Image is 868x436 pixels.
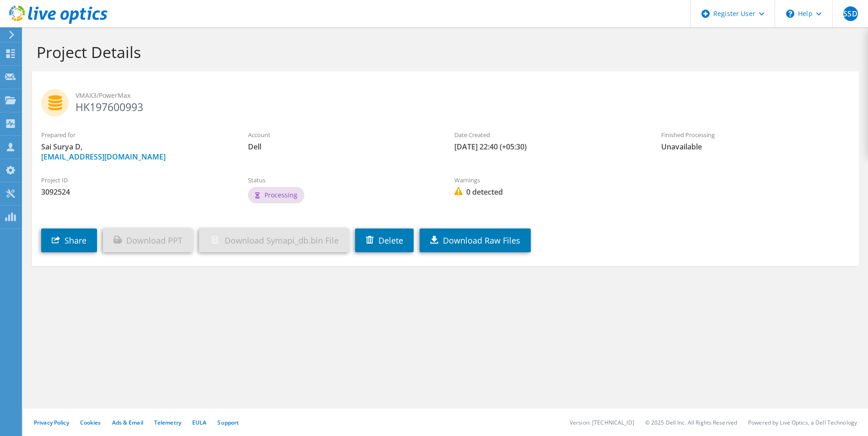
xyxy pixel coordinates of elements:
[41,152,166,162] a: [EMAIL_ADDRESS][DOMAIN_NAME]
[41,229,97,252] a: Share
[661,130,850,139] label: Finished Processing
[454,175,643,185] label: Warnings
[41,130,230,139] label: Prepared for
[248,175,437,185] label: Status
[37,43,850,62] h1: Project Details
[112,419,143,426] a: Ads & Email
[34,419,69,426] a: Privacy Policy
[264,191,297,199] span: Processing
[154,419,181,426] a: Telemetry
[41,89,850,112] h2: HK197600993
[355,229,414,252] a: Delete
[41,142,230,162] span: Sai Surya D,
[217,419,239,426] a: Support
[645,419,737,426] li: © 2025 Dell Inc. All Rights Reserved
[75,90,850,101] span: VMAX3/PowerMax
[454,142,643,152] span: [DATE] 22:40 (+05:30)
[748,419,857,426] li: Powered by Live Optics, a Dell Technology
[199,229,349,252] a: Download Symapi_db.bin File
[420,229,531,252] a: Download Raw Files
[454,130,643,139] label: Date Created
[103,229,193,252] a: Download PPT
[192,419,206,426] a: EULA
[454,187,643,197] span: 0 detected
[570,419,634,426] li: Version: [TECHNICAL_ID]
[661,142,850,152] span: Unavailable
[41,175,230,185] label: Project ID
[80,419,101,426] a: Cookies
[248,142,437,152] span: Dell
[41,187,230,197] span: 3092524
[786,10,794,18] svg: \n
[248,130,437,139] label: Account
[843,6,858,21] span: SSD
